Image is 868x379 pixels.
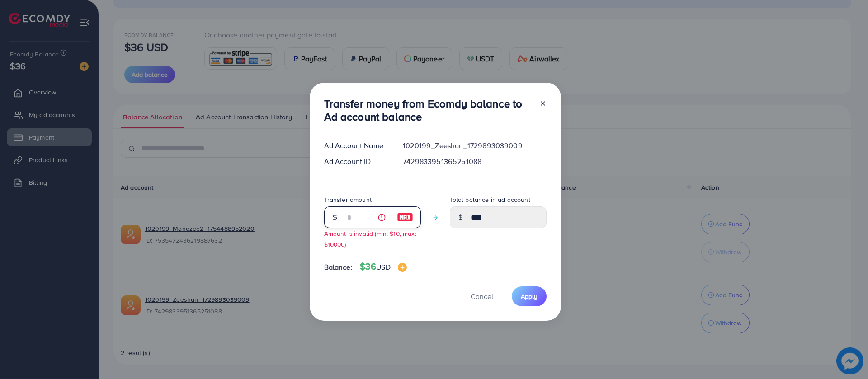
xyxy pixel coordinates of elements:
label: Transfer amount [324,195,372,204]
div: Ad Account ID [317,156,396,167]
span: Balance: [324,262,353,272]
h4: $36 [360,261,407,272]
button: Cancel [459,286,505,306]
div: Ad Account Name [317,140,396,151]
span: USD [376,262,390,272]
button: Apply [512,286,547,306]
img: image [397,212,413,223]
span: Cancel [471,291,493,301]
div: 1020199_Zeeshan_1729893039009 [396,140,553,151]
img: image [398,263,407,272]
small: Amount is invalid (min: $10, max: $10000) [324,229,416,248]
div: 7429833951365251088 [396,156,553,167]
label: Total balance in ad account [450,195,530,204]
h3: Transfer money from Ecomdy balance to Ad account balance [324,97,532,123]
span: Apply [521,292,538,301]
